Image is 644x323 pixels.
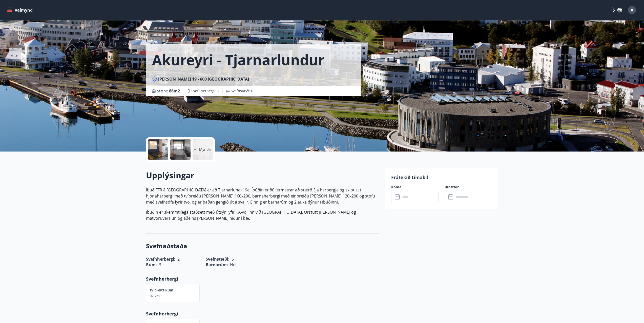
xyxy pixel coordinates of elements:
span: Stærð : [157,88,180,94]
p: Íbúðin er skemmtilega staðsett með útsýni yfir KA-völlinn við [GEOGRAPHIC_DATA]. Örstutt [PERSON_... [146,209,379,221]
button: menu [6,6,35,15]
button: ÍS [609,6,625,15]
span: Svefnherbergi : [191,88,219,93]
span: Rúm : [146,262,157,267]
span: 3 [159,262,161,267]
span: Svefnstæði : [231,88,253,93]
label: Brottför [445,185,492,190]
h2: Upplýsingar [146,170,379,181]
span: [PERSON_NAME] 19 - 600 [GEOGRAPHIC_DATA] [158,76,249,82]
p: +1 Myndir [194,147,211,152]
h3: Svefnaðstaða [146,242,379,250]
span: 2 [217,88,219,93]
label: Koma [391,185,439,190]
p: Svefnherbergi [146,310,379,317]
p: Íbúð FFR á [GEOGRAPHIC_DATA] er að Tjarnarlundi 19e. Íbúðin er 86 fermetrar að stærð 3ja herbergj... [146,187,379,205]
p: Tvíbreitt rúm [149,288,173,293]
h1: Akureyri - Tjarnarlundur [152,50,324,69]
p: Frátekið tímabil [391,174,492,181]
span: Nei [230,262,236,267]
span: 160x200 [149,294,161,298]
span: A [631,7,633,13]
p: Svefnherbergi [146,276,379,282]
span: Barnarúm : [206,262,228,267]
span: 86 m2 [169,88,180,94]
button: A [626,4,638,16]
span: 6 [251,88,253,93]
